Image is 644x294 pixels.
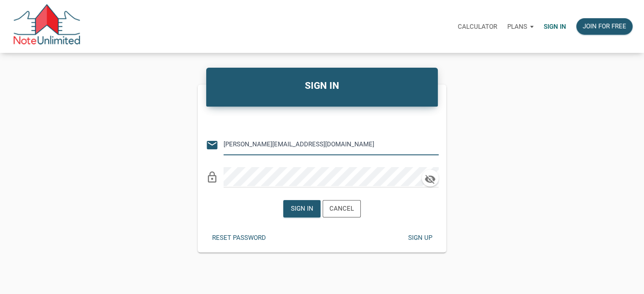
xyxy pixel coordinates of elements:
a: Join for free [571,13,638,40]
a: Plans [502,13,539,40]
p: Plans [507,23,527,30]
button: Reset password [206,230,272,246]
h4: SIGN IN [213,79,432,93]
input: Email [224,135,426,154]
i: email [206,139,218,151]
button: Plans [502,14,539,39]
button: Sign in [283,200,321,217]
div: Cancel [329,204,354,214]
div: Sign up [408,233,432,243]
div: Join for free [583,22,626,31]
button: Join for free [576,18,633,35]
a: Calculator [453,13,502,40]
p: Calculator [458,23,497,30]
i: lock_outline [206,171,218,184]
div: Reset password [212,233,266,243]
button: Sign up [401,230,439,246]
img: NoteUnlimited [13,4,81,49]
a: Sign in [539,13,571,40]
button: Cancel [323,200,361,217]
p: Sign in [544,23,566,30]
div: Sign in [291,204,313,214]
